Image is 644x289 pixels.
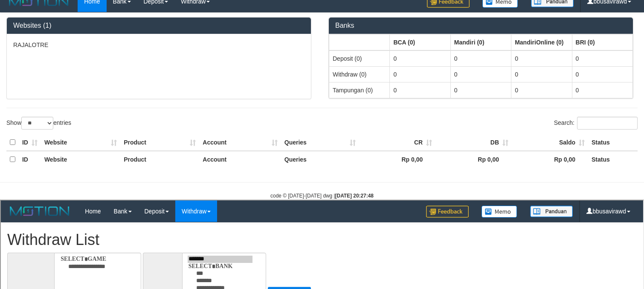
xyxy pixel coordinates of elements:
th: Group: activate to sort column ascending [390,34,450,50]
h1: Withdraw List [6,31,420,48]
td: 0 [390,66,450,82]
a: Stop [605,156,629,170]
img: MOTION_logo.png [6,4,71,17]
td: 0 [390,82,450,98]
strong: [DATE] 20:27:49 [334,190,373,196]
td: 0 [572,66,632,82]
button: Apply Filter [267,86,310,100]
th: ID [19,151,41,168]
th: Website [41,134,120,151]
td: 0 [511,66,572,82]
label: Search: [554,117,638,130]
p: RAJALOTRE [13,41,305,49]
strong: [DATE] 20:27:48 [335,193,374,199]
td: Tampungan (0) [329,82,390,98]
th: DB [435,134,512,151]
th: Product [120,134,199,151]
h3: Banks [335,22,627,29]
td: 0 [390,50,450,67]
img: Feedback.jpg [425,5,468,17]
td: 0 [450,50,511,67]
a: Run Auto-Refresh [563,141,629,156]
th: Queries [281,134,360,151]
input: Search: [577,117,638,130]
td: 0 [511,82,572,98]
th: CR [359,134,435,151]
td: 0 [572,82,632,98]
td: 0 [511,50,572,67]
small: code © [DATE]-[DATE] dwg | [270,190,373,196]
small: code © [DATE]-[DATE] dwg | [270,193,374,199]
th: Status [588,134,638,151]
img: Button%20Memo.svg [481,5,516,17]
div: Filter Website [6,52,53,134]
th: Website [41,151,120,168]
select: Showentries [21,117,53,130]
th: Queries [281,151,360,168]
th: Account [199,134,281,151]
td: 0 [572,50,632,67]
th: Group: activate to sort column ascending [450,34,511,50]
td: 0 [450,82,511,98]
th: Group: activate to sort column ascending [329,34,390,50]
th: Rp 0,00 [435,151,512,168]
th: Rp 0,00 [359,151,435,168]
th: Saldo [512,134,588,151]
th: Status [588,151,638,168]
img: panduan.png [529,5,572,17]
td: 0 [450,66,511,82]
th: Rp 0,00 [512,151,588,168]
th: Group: activate to sort column ascending [511,34,572,50]
th: ID [19,134,41,151]
th: Account [199,151,281,168]
td: Withdraw (0) [329,66,390,82]
label: Show entries [6,117,71,130]
th: Product [120,151,199,168]
th: Group: activate to sort column ascending [572,34,632,50]
td: Deposit (0) [329,50,390,67]
div: PGA Site Balance / [461,141,522,223]
div: Filter Bank [142,52,181,134]
h3: Websites (1) [13,22,305,29]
